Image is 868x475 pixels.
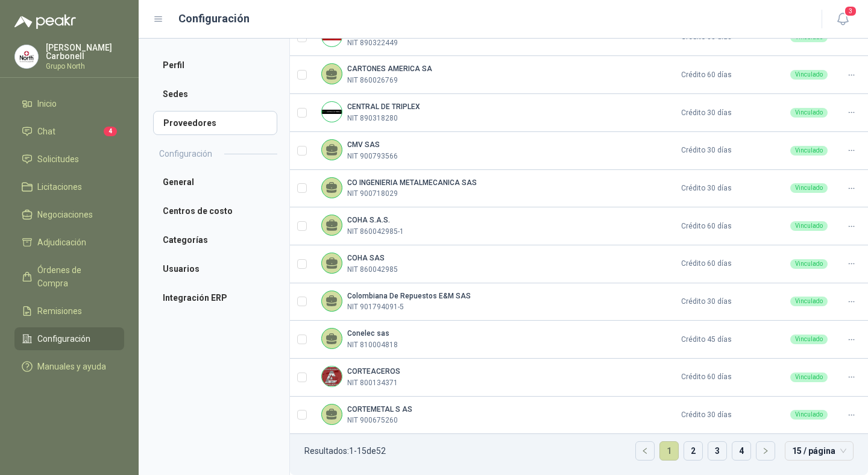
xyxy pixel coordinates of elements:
[14,14,76,29] img: Logo peakr
[790,410,828,420] div: Vinculado
[347,188,398,200] p: NIT 900718029
[648,56,765,94] td: Crédito 60 días
[14,231,124,254] a: Adjudicación
[153,228,277,252] a: Categorías
[347,113,398,124] p: NIT 890318280
[37,304,82,318] span: Remisiones
[347,329,389,338] b: Conelec sas
[790,297,828,306] div: Vinculado
[14,120,124,143] a: Chat4
[153,199,277,223] a: Centros de costo
[648,132,765,170] td: Crédito 30 días
[347,339,398,351] p: NIT 810004818
[347,37,398,49] p: NIT 890322449
[14,92,124,115] a: Inicio
[159,147,212,160] h2: Configuración
[104,127,117,136] span: 4
[790,108,828,118] div: Vinculado
[660,442,678,460] a: 1
[153,257,277,281] a: Usuarios
[14,148,124,171] a: Solicitudes
[14,327,124,350] a: Configuración
[790,70,828,80] div: Vinculado
[790,146,828,156] div: Vinculado
[648,170,765,208] td: Crédito 30 días
[732,441,751,461] li: 4
[46,63,124,70] p: Grupo North
[347,292,471,300] b: Colombiana De Repuestos E&M SAS
[347,140,380,149] b: CMV SAS
[641,447,649,455] span: left
[37,208,93,221] span: Negociaciones
[15,45,38,68] img: Company Logo
[347,367,400,376] b: CORTEACEROS
[347,377,398,389] p: NIT 800134371
[347,254,385,262] b: COHA SAS
[732,442,750,460] a: 4
[762,447,769,455] span: right
[153,111,277,135] a: Proveedores
[792,442,846,460] span: 15 / página
[14,259,124,295] a: Órdenes de Compra
[46,43,124,60] p: [PERSON_NAME] Carbonell
[347,216,390,224] b: COHA S.A.S.
[684,442,702,460] a: 2
[708,441,727,461] li: 3
[832,8,854,30] button: 3
[790,183,828,193] div: Vinculado
[347,264,398,275] p: NIT 860042985
[347,415,398,426] p: NIT 900675260
[790,259,828,269] div: Vinculado
[153,170,277,194] a: General
[659,441,679,461] li: 1
[304,447,386,455] p: Resultados: 1 - 15 de 52
[178,10,250,27] h1: Configuración
[636,442,654,460] button: left
[648,321,765,359] td: Crédito 45 días
[635,441,655,461] li: Página anterior
[684,441,703,461] li: 2
[37,125,55,138] span: Chat
[14,355,124,378] a: Manuales y ayuda
[347,102,420,111] b: CENTRAL DE TRIPLEX
[37,97,57,110] span: Inicio
[648,207,765,245] td: Crédito 60 días
[153,53,277,77] a: Perfil
[37,180,82,193] span: Licitaciones
[37,360,106,373] span: Manuales y ayuda
[37,263,113,290] span: Órdenes de Compra
[322,102,342,122] img: Company Logo
[648,397,765,435] td: Crédito 30 días
[844,5,857,17] span: 3
[708,442,726,460] a: 3
[37,332,90,345] span: Configuración
[648,359,765,397] td: Crédito 60 días
[648,94,765,132] td: Crédito 30 días
[14,175,124,198] a: Licitaciones
[153,82,277,106] a: Sedes
[785,441,854,461] div: tamaño de página
[756,441,775,461] li: Página siguiente
[648,245,765,283] td: Crédito 60 días
[347,301,404,313] p: NIT 901794091-5
[347,178,477,187] b: CO INGENIERIA METALMECANICA SAS
[153,286,277,310] a: Integración ERP
[14,203,124,226] a: Negociaciones
[756,442,775,460] button: right
[790,335,828,344] div: Vinculado
[14,300,124,322] a: Remisiones
[347,226,404,237] p: NIT 860042985-1
[322,366,342,386] img: Company Logo
[347,151,398,162] p: NIT 900793566
[648,283,765,321] td: Crédito 30 días
[790,373,828,382] div: Vinculado
[37,153,79,166] span: Solicitudes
